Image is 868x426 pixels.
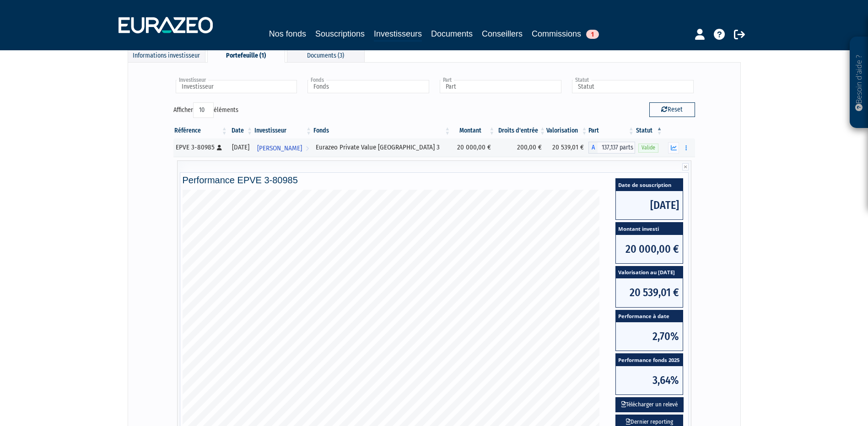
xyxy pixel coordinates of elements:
[451,123,496,138] th: Montant: activer pour trier la colonne par ordre croissant
[638,144,658,152] span: Valide
[217,145,222,150] i: [Français] Personne physique
[287,47,365,62] div: Documents (3)
[173,102,238,118] label: Afficher éléments
[616,179,683,191] span: Date de souscription
[588,142,635,154] div: A - Eurazeo Private Value Europe 3
[854,42,864,124] p: Besoin d'aide ?
[374,27,422,42] a: Investisseurs
[119,17,213,33] img: 1732889491-logotype_eurazeo_blanc_rvb.png
[232,143,250,152] div: [DATE]
[207,47,285,63] div: Portefeuille (1)
[616,310,683,323] span: Performance à date
[546,138,588,157] td: 20 539,01 €
[269,27,306,40] a: Nos fonds
[588,123,635,138] th: Part: activer pour trier la colonne par ordre croissant
[316,143,448,152] div: Eurazeo Private Value [GEOGRAPHIC_DATA] 3
[616,266,683,279] span: Valorisation au [DATE]
[253,138,313,157] a: [PERSON_NAME]
[616,235,683,263] span: 20 000,00 €
[313,123,451,138] th: Fonds: activer pour trier la colonne par ordre croissant
[193,102,214,118] select: Afficheréléments
[616,223,683,235] span: Montant investi
[616,278,683,307] span: 20 539,01 €
[615,397,684,412] button: Télécharger un relevé
[482,27,523,40] a: Conseillers
[546,123,588,138] th: Valorisation: activer pour trier la colonne par ordre croissant
[496,138,546,157] td: 200,00 €
[616,322,683,351] span: 2,70%
[431,27,473,40] a: Documents
[253,123,313,138] th: Investisseur: activer pour trier la colonne par ordre croissant
[616,354,683,366] span: Performance fonds 2025
[532,27,599,40] a: Commissions1
[616,366,683,394] span: 3,64%
[228,123,253,138] th: Date: activer pour trier la colonne par ordre croissant
[496,123,546,138] th: Droits d'entrée: activer pour trier la colonne par ordre croissant
[176,143,225,152] div: EPVE 3-80985
[598,142,635,154] span: 137,137 parts
[173,123,228,138] th: Référence : activer pour trier la colonne par ordre croissant
[635,123,663,138] th: Statut : activer pour trier la colonne par ordre d&eacute;croissant
[588,142,598,154] span: A
[128,47,205,62] div: Informations investisseur
[649,102,695,117] button: Reset
[315,27,365,40] a: Souscriptions
[616,191,683,219] span: [DATE]
[451,138,496,157] td: 20 000,00 €
[586,30,599,39] span: 1
[183,175,686,185] h4: Performance EPVE 3-80985
[306,140,309,157] i: Voir l'investisseur
[257,140,302,157] span: [PERSON_NAME]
